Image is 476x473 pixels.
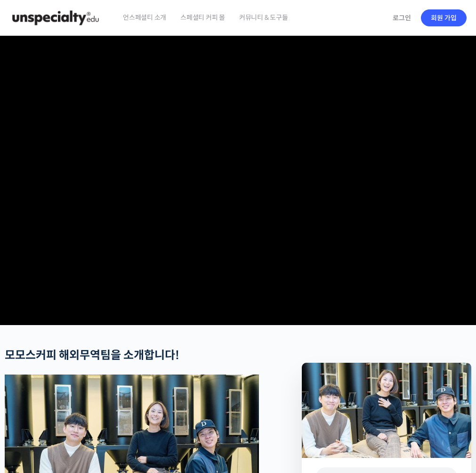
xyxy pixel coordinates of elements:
strong: 모모스커피 해외무역팀을 소개합니다! [5,348,179,362]
a: 회원 가입 [421,9,467,26]
a: 로그인 [387,7,417,29]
